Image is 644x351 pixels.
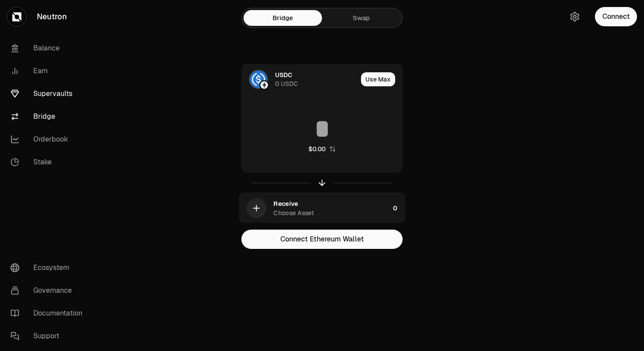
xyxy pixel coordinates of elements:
button: $0.00 [308,145,336,153]
a: Stake [4,151,95,174]
a: Earn [4,60,95,82]
div: Receive [273,199,298,208]
img: Ethereum Logo [260,81,268,89]
a: Supervaults [4,82,95,105]
button: Connect [595,7,637,26]
a: Bridge [244,10,322,26]
a: Governance [4,279,95,302]
a: Orderbook [4,128,95,151]
div: USDC [275,71,292,79]
div: USDC LogoEthereum LogoUSDC0 USDC [242,64,357,94]
div: 0 [393,193,405,223]
img: USDC Logo [250,71,267,88]
button: Use Max [361,72,395,86]
div: $0.00 [308,145,326,153]
a: Documentation [4,302,95,325]
button: Connect Ethereum Wallet [241,230,403,249]
a: Ecosystem [4,256,95,279]
a: Swap [322,10,400,26]
a: Support [4,325,95,347]
button: ReceiveChoose Asset0 [239,193,405,223]
div: ReceiveChoose Asset [239,193,389,223]
div: 0 USDC [275,79,298,88]
a: Bridge [4,105,95,128]
div: Choose Asset [273,208,314,217]
a: Balance [4,37,95,60]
